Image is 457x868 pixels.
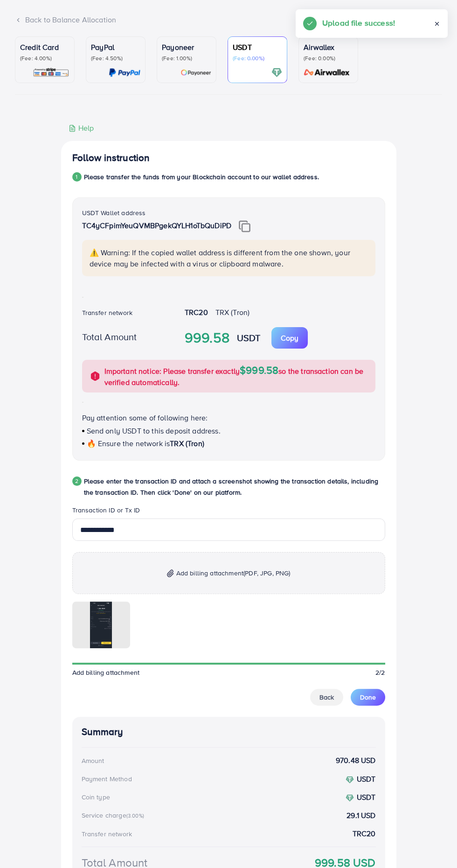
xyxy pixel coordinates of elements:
[375,668,385,677] span: 2/2
[170,438,204,448] span: TRX (Tron)
[72,476,82,486] div: 2
[353,828,376,839] strong: TRC20
[72,505,385,518] legend: Transaction ID or Tx ID
[301,67,353,78] img: card
[351,689,385,706] button: Done
[233,55,282,62] p: (Fee: 0.00%)
[271,67,282,78] img: card
[360,693,376,702] span: Done
[304,55,353,62] p: (Fee: 0.00%)
[167,569,174,577] img: img
[346,794,354,802] img: coin
[84,476,385,498] p: Please enter the transaction ID and attach a screenshot showing the transaction details, includin...
[87,438,170,448] span: 🔥 Ensure the network is
[271,327,308,349] button: Copy
[357,792,376,802] strong: USDT
[176,567,291,579] span: Add billing attachment
[82,308,133,317] label: Transfer network
[82,208,146,217] label: USDT Wallet address
[91,55,140,62] p: (Fee: 4.50%)
[319,693,334,702] span: Back
[90,602,111,648] img: img uploaded
[357,774,376,784] strong: USDT
[346,776,354,784] img: coin
[82,726,376,738] h4: Summary
[72,668,140,677] span: Add billing attachment
[237,331,261,344] strong: USDT
[72,172,82,182] div: 1
[90,247,370,269] p: ⚠️ Warning: If the copied wallet address is different from the one shown, your device may be infe...
[180,67,211,78] img: card
[233,42,282,53] p: USDT
[104,364,370,388] p: Important notice: Please transfer exactly so the transaction can be verified automatically.
[69,123,94,133] div: Help
[82,774,132,784] div: Payment Method
[82,425,375,436] p: Send only USDT to this deposit address.
[215,307,250,317] span: TRX (Tron)
[91,42,140,53] p: PayPal
[281,332,298,343] p: Copy
[82,792,110,802] div: Coin type
[90,371,101,382] img: alert
[15,14,442,25] div: Back to Balance Allocation
[162,55,211,62] p: (Fee: 1.00%)
[417,826,450,861] iframe: Chat
[109,67,140,78] img: card
[82,811,147,820] div: Service charge
[82,756,104,765] div: Amount
[162,42,211,53] p: Payoneer
[20,42,69,53] p: Credit Card
[185,307,208,317] strong: TRC20
[240,363,278,377] span: $999.58
[84,171,319,182] p: Please transfer the funds from your Blockchain account to our wallet address.
[82,412,375,423] p: Pay attention some of following here:
[72,152,150,164] h4: Follow instruction
[239,220,250,232] img: img
[126,812,144,819] small: (3.00%)
[346,810,375,821] strong: 29.1 USD
[82,330,137,343] label: Total Amount
[185,328,229,348] strong: 999.58
[20,55,69,62] p: (Fee: 4.00%)
[82,829,132,839] div: Transfer network
[243,568,290,578] span: (PDF, JPG, PNG)
[310,689,343,706] button: Back
[82,220,375,232] p: TC4yCFpimYeuQVMBPgekQYLH1oTbQuDiPD
[322,17,395,29] h5: Upload file success!
[336,755,376,766] strong: 970.48 USD
[33,67,69,78] img: card
[304,42,353,53] p: Airwallex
